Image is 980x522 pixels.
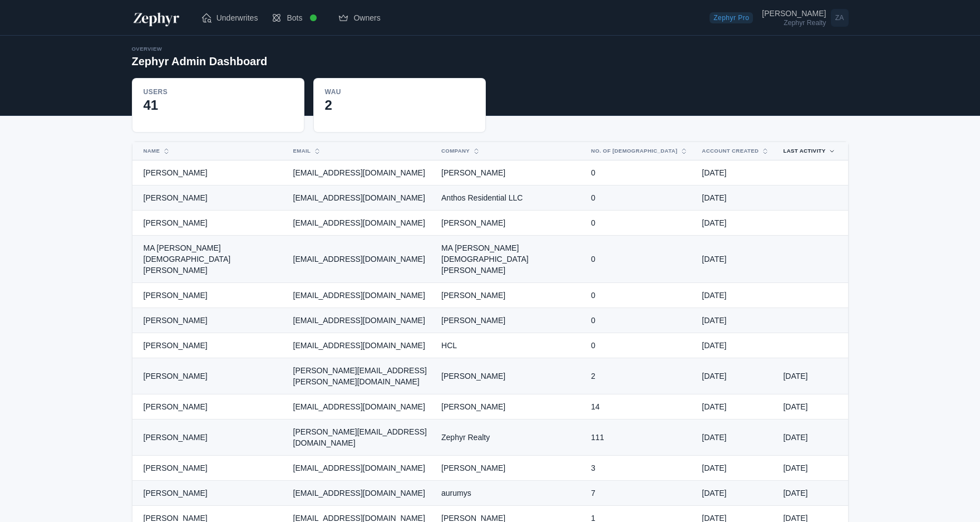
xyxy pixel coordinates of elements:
[584,481,695,506] td: 7
[132,160,287,186] td: [PERSON_NAME]
[325,87,341,96] div: WAU
[695,236,776,283] td: [DATE]
[132,481,287,506] td: [PERSON_NAME]
[132,283,287,308] td: [PERSON_NAME]
[287,186,435,211] td: [EMAIL_ADDRESS][DOMAIN_NAME]
[584,394,695,419] td: 14
[435,358,584,394] td: [PERSON_NAME]
[584,333,695,358] td: 0
[287,308,435,333] td: [EMAIL_ADDRESS][DOMAIN_NAME]
[584,358,695,394] td: 2
[435,211,584,236] td: [PERSON_NAME]
[435,308,584,333] td: [PERSON_NAME]
[325,96,474,114] div: 2
[435,394,584,419] td: [PERSON_NAME]
[287,142,421,160] button: Email
[132,333,287,358] td: [PERSON_NAME]
[695,456,776,481] td: [DATE]
[695,358,776,394] td: [DATE]
[584,142,682,160] button: No. of [DEMOGRAPHIC_DATA]
[132,53,268,69] h2: Zephyr Admin Dashboard
[584,160,695,186] td: 0
[435,333,584,358] td: HCL
[353,12,380,23] span: Owners
[144,96,293,114] div: 41
[695,211,776,236] td: [DATE]
[287,12,302,23] span: Bots
[776,419,848,456] td: [DATE]
[435,236,584,283] td: MA [PERSON_NAME][DEMOGRAPHIC_DATA] [PERSON_NAME]
[584,308,695,333] td: 0
[435,419,584,456] td: Zephyr Realty
[776,142,830,160] button: Last Activity
[695,160,776,186] td: [DATE]
[695,481,776,506] td: [DATE]
[776,456,848,481] td: [DATE]
[132,308,287,333] td: [PERSON_NAME]
[584,236,695,283] td: 0
[762,9,826,17] div: [PERSON_NAME]
[132,186,287,211] td: [PERSON_NAME]
[435,481,584,506] td: aurumys
[137,142,273,160] button: Name
[695,333,776,358] td: [DATE]
[287,419,435,456] td: [PERSON_NAME][EMAIL_ADDRESS][DOMAIN_NAME]
[287,236,435,283] td: [EMAIL_ADDRESS][DOMAIN_NAME]
[776,481,848,506] td: [DATE]
[132,394,287,419] td: [PERSON_NAME]
[132,9,181,27] img: Zephyr Logo
[216,12,258,23] span: Underwrites
[132,211,287,236] td: [PERSON_NAME]
[762,19,826,26] div: Zephyr Realty
[132,419,287,456] td: [PERSON_NAME]
[435,186,584,211] td: Anthos Residential LLC
[695,142,763,160] button: Account Created
[287,394,435,419] td: [EMAIL_ADDRESS][DOMAIN_NAME]
[287,160,435,186] td: [EMAIL_ADDRESS][DOMAIN_NAME]
[287,456,435,481] td: [EMAIL_ADDRESS][DOMAIN_NAME]
[435,142,571,160] button: Company
[695,394,776,419] td: [DATE]
[831,9,849,27] span: ZA
[584,419,695,456] td: 111
[584,186,695,211] td: 0
[710,12,753,23] span: Zephyr Pro
[584,456,695,481] td: 3
[144,87,168,96] div: Users
[695,283,776,308] td: [DATE]
[435,283,584,308] td: [PERSON_NAME]
[264,2,331,33] a: Bots
[435,160,584,186] td: [PERSON_NAME]
[287,211,435,236] td: [EMAIL_ADDRESS][DOMAIN_NAME]
[762,7,848,29] a: Open user menu
[776,358,848,394] td: [DATE]
[331,7,387,29] a: Owners
[132,45,268,53] div: Overview
[132,236,287,283] td: MA [PERSON_NAME][DEMOGRAPHIC_DATA] [PERSON_NAME]
[132,358,287,394] td: [PERSON_NAME]
[584,283,695,308] td: 0
[695,419,776,456] td: [DATE]
[287,358,435,394] td: [PERSON_NAME][EMAIL_ADDRESS][PERSON_NAME][DOMAIN_NAME]
[287,481,435,506] td: [EMAIL_ADDRESS][DOMAIN_NAME]
[584,211,695,236] td: 0
[194,7,265,29] a: Underwrites
[287,283,435,308] td: [EMAIL_ADDRESS][DOMAIN_NAME]
[287,333,435,358] td: [EMAIL_ADDRESS][DOMAIN_NAME]
[435,456,584,481] td: [PERSON_NAME]
[695,308,776,333] td: [DATE]
[695,186,776,211] td: [DATE]
[132,456,287,481] td: [PERSON_NAME]
[776,394,848,419] td: [DATE]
